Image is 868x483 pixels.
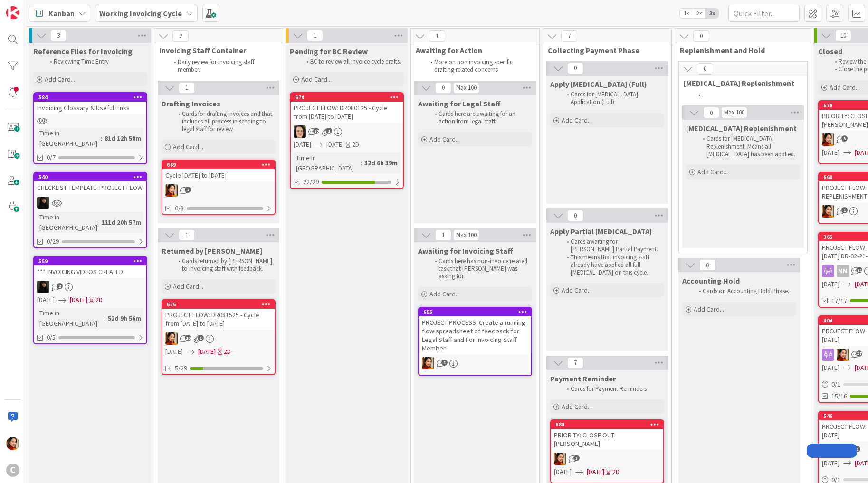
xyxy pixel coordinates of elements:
[694,287,795,295] li: Cards on Accounting Hold Phase.
[822,205,834,218] img: PM
[854,446,860,452] span: 1
[307,30,323,41] span: 1
[165,347,183,357] span: [DATE]
[162,184,275,197] div: PM
[562,116,592,124] span: Add Card...
[551,420,663,429] div: 688
[37,128,101,149] div: Time in [GEOGRAPHIC_DATA]
[573,455,580,461] span: 3
[841,135,848,142] span: 5
[429,257,531,281] li: Cards here has non-invoice related task that [PERSON_NAME] was asking for.
[429,30,445,42] span: 1
[179,82,195,94] span: 1
[37,295,55,305] span: [DATE]
[104,313,105,323] span: :
[198,335,204,341] span: 1
[551,420,663,450] div: 688PRIORITY: CLOSE OUT [PERSON_NAME]
[684,78,795,88] span: Retainer Replenishment
[173,257,274,273] li: Cards returned by [PERSON_NAME] to invoicing staff with feedback.
[162,161,275,181] div: 689Cycle [DATE] to [DATE]
[6,464,19,477] div: C
[34,93,146,114] div: 584Invoicing Glossary & Useful Links
[680,9,693,18] span: 1x
[34,257,146,278] div: 559*** INVOICING VIDEOS CREATED
[419,357,531,369] div: PM
[167,301,275,308] div: 676
[456,233,477,237] div: Max 100
[165,332,178,345] img: PM
[561,30,577,42] span: 7
[33,172,147,248] a: 540CHECKLIST TEMPLATE: PROJECT FLOWESTime in [GEOGRAPHIC_DATA]:111d 20h 57m0/29
[554,453,566,465] img: PM
[693,9,706,18] span: 2x
[550,374,616,383] span: Payment Reminder
[856,267,862,273] span: 21
[162,99,220,108] span: Drafting Invoices
[57,283,63,289] span: 2
[291,102,403,123] div: PROJECT FLOW: DR080125 - Cycle from [DATE] to [DATE]
[159,46,271,55] span: Invoicing Staff Container
[185,187,191,193] span: 2
[435,229,451,241] span: 1
[291,125,403,138] div: BL
[198,347,216,357] span: [DATE]
[50,30,67,41] span: 3
[291,93,403,102] div: 674
[587,467,604,477] span: [DATE]
[856,350,862,357] span: 37
[162,160,276,215] a: 689Cycle [DATE] to [DATE]PM0/8
[99,217,143,227] div: 111d 20h 57m
[290,92,404,189] a: 674PROJECT FLOW: DR080125 - Cycle from [DATE] to [DATE]BL[DATE][DATE]2DTime in [GEOGRAPHIC_DATA]:...
[70,295,87,305] span: [DATE]
[34,265,146,278] div: *** INVOICING VIDEOS CREATED
[48,8,75,19] span: Kanban
[34,257,146,265] div: 559
[429,290,460,298] span: Add Card...
[822,458,839,468] span: [DATE]
[173,282,203,291] span: Add Card...
[567,63,583,74] span: 0
[33,47,133,56] span: Reference Files for Invoicing
[33,256,147,344] a: 559*** INVOICING VIDEOS CREATEDES[DATE][DATE]2DTime in [GEOGRAPHIC_DATA]:52d 9h 56m0/5
[562,402,592,411] span: Add Card...
[301,58,402,66] li: BC to review all invoice cycle drafts.
[45,75,75,84] span: Add Card...
[697,63,713,75] span: 0
[419,308,531,354] div: 655PROJECT PROCESS: Create a running flow spreadsheet of feedback for Legal Staff and For Invoici...
[290,47,368,56] span: Pending for BC Review
[822,148,839,158] span: [DATE]
[97,217,99,227] span: :
[99,9,182,18] b: Working Invoicing Cycle
[418,307,532,376] a: 655PROJECT PROCESS: Create a running flow spreadsheet of feedback for Legal Staff and For Invoici...
[706,9,718,18] span: 3x
[835,30,851,41] span: 10
[162,246,262,256] span: Returned by Breanna
[162,299,276,375] a: 676PROJECT FLOW: DR081525 - Cycle from [DATE] to [DATE]PM[DATE][DATE]2D5/29
[551,429,663,450] div: PRIORITY: CLOSE OUT [PERSON_NAME]
[423,309,531,315] div: 655
[680,46,799,55] span: Replenishment and Hold
[101,133,102,143] span: :
[291,93,403,123] div: 674PROJECT FLOW: DR080125 - Cycle from [DATE] to [DATE]
[313,128,319,134] span: 20
[162,332,275,345] div: PM
[295,94,403,101] div: 674
[703,107,719,118] span: 0
[326,140,344,150] span: [DATE]
[47,152,56,162] span: 0/7
[179,229,195,241] span: 1
[562,254,663,277] li: This means that invoicing staff already have applied all full [MEDICAL_DATA] on this cycle.
[34,173,146,181] div: 540
[831,296,847,306] span: 17/17
[830,83,860,92] span: Add Card...
[165,184,178,197] img: PM
[162,309,275,330] div: PROJECT FLOW: DR081525 - Cycle from [DATE] to [DATE]
[224,347,231,357] div: 2D
[361,158,362,168] span: :
[6,437,19,450] img: PM
[105,313,143,323] div: 52d 9h 56m
[162,169,275,181] div: Cycle [DATE] to [DATE]
[303,177,319,187] span: 22/29
[425,58,528,74] li: More on non invoicing specific drafting related concerns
